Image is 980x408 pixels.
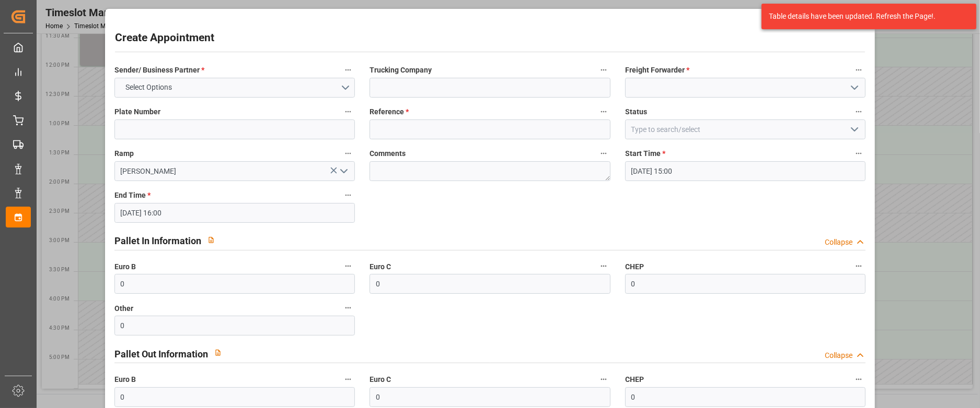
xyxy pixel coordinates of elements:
[341,188,355,202] button: End Time *
[370,148,406,159] span: Comments
[852,373,866,386] button: CHEP
[370,106,409,117] span: Reference
[625,261,644,272] span: CHEP
[597,259,610,273] button: Euro C
[114,203,355,223] input: DD-MM-YYYY HH:MM
[208,343,228,363] button: View description
[625,106,647,117] span: Status
[114,161,355,181] input: Type to search/select
[115,30,214,46] h2: Create Appointment
[341,259,355,273] button: Euro B
[846,80,862,96] button: open menu
[852,63,866,77] button: Freight Forwarder *
[852,105,866,118] button: Status
[370,65,432,76] span: Trucking Company
[846,122,862,138] button: open menu
[201,230,221,250] button: View description
[769,11,961,22] div: Table details have been updated. Refresh the Page!.
[114,261,136,272] span: Euro B
[120,82,177,93] span: Select Options
[114,374,136,385] span: Euro B
[341,63,355,77] button: Sender/ Business Partner *
[625,374,644,385] span: CHEP
[597,63,610,77] button: Trucking Company
[114,190,151,201] span: End Time
[370,261,391,272] span: Euro C
[597,105,610,118] button: Reference *
[625,119,866,139] input: Type to search/select
[341,105,355,118] button: Plate Number
[625,161,866,181] input: DD-MM-YYYY HH:MM
[825,237,852,248] div: Collapse
[114,303,133,314] span: Other
[625,65,689,76] span: Freight Forwarder
[114,148,134,159] span: Ramp
[114,234,201,248] h2: Pallet In Information
[597,147,610,160] button: Comments
[825,350,852,361] div: Collapse
[852,259,866,273] button: CHEP
[114,106,160,117] span: Plate Number
[341,147,355,160] button: Ramp
[852,147,866,160] button: Start Time *
[597,373,610,386] button: Euro C
[625,148,665,159] span: Start Time
[114,347,208,361] h2: Pallet Out Information
[370,374,391,385] span: Euro C
[341,373,355,386] button: Euro B
[114,65,204,76] span: Sender/ Business Partner
[341,301,355,315] button: Other
[336,163,351,179] button: open menu
[114,78,355,98] button: open menu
